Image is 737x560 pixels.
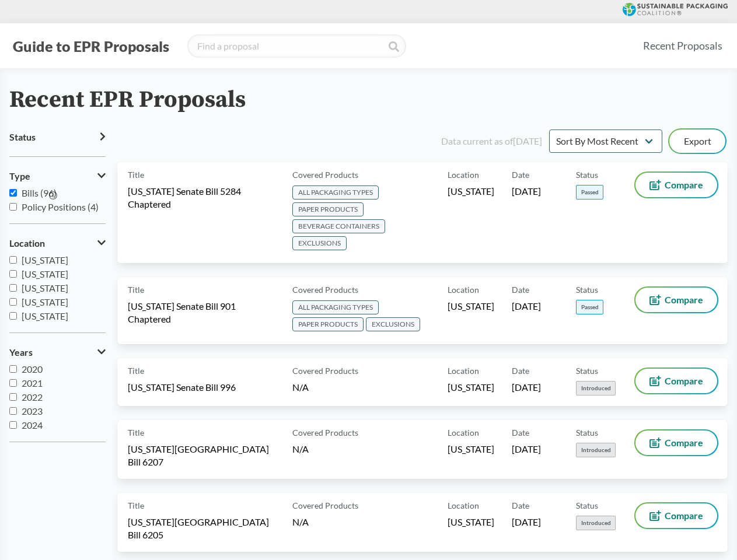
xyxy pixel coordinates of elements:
[576,499,598,512] span: Status
[448,300,494,313] span: [US_STATE]
[635,430,717,455] button: Compare
[292,516,309,527] span: N/A
[512,499,529,512] span: Date
[448,283,479,296] span: Location
[292,300,379,314] span: ALL PACKAGING TYPES
[576,365,598,377] span: Status
[22,377,43,388] span: 2021
[512,185,541,198] span: [DATE]
[448,169,479,181] span: Location
[22,201,99,212] span: Policy Positions (4)
[22,391,43,402] span: 2022
[448,426,479,439] span: Location
[9,365,17,373] input: 2020
[512,443,541,456] span: [DATE]
[22,282,68,293] span: [US_STATE]
[441,134,542,148] div: Data current as of [DATE]
[9,284,17,292] input: [US_STATE]
[9,37,173,55] button: Guide to EPR Proposals
[9,189,17,197] input: Bills (96)
[576,516,616,530] span: Introduced
[128,381,236,394] span: [US_STATE] Senate Bill 996
[576,283,598,296] span: Status
[512,283,529,296] span: Date
[9,347,33,358] span: Years
[22,405,43,416] span: 2023
[9,342,106,362] button: Years
[292,426,358,439] span: Covered Products
[576,426,598,439] span: Status
[128,516,278,541] span: [US_STATE][GEOGRAPHIC_DATA] Bill 6205
[665,295,703,304] span: Compare
[9,407,17,415] input: 2023
[128,283,144,296] span: Title
[366,317,420,331] span: EXCLUSIONS
[665,511,703,520] span: Compare
[9,171,30,181] span: Type
[512,381,541,394] span: [DATE]
[22,187,57,198] span: Bills (96)
[22,363,43,374] span: 2020
[635,503,717,528] button: Compare
[22,254,68,265] span: [US_STATE]
[9,203,17,211] input: Policy Positions (4)
[292,317,364,331] span: PAPER PRODUCTS
[292,443,309,454] span: N/A
[9,127,106,147] button: Status
[665,180,703,190] span: Compare
[638,33,728,59] a: Recent Proposals
[22,268,68,279] span: [US_STATE]
[665,438,703,447] span: Compare
[448,499,479,512] span: Location
[22,419,43,430] span: 2024
[9,393,17,401] input: 2022
[9,270,17,278] input: [US_STATE]
[292,381,309,393] span: N/A
[9,312,17,320] input: [US_STATE]
[448,185,494,198] span: [US_STATE]
[576,185,603,199] span: Passed
[292,219,385,233] span: BEVERAGE CONTAINERS
[576,381,616,395] span: Introduced
[128,365,144,377] span: Title
[9,298,17,306] input: [US_STATE]
[128,426,144,439] span: Title
[9,238,45,249] span: Location
[292,499,358,512] span: Covered Products
[512,365,529,377] span: Date
[512,300,541,313] span: [DATE]
[9,379,17,387] input: 2021
[576,443,616,457] span: Introduced
[128,499,144,512] span: Title
[448,365,479,377] span: Location
[9,256,17,264] input: [US_STATE]
[635,173,717,197] button: Compare
[292,169,358,181] span: Covered Products
[512,516,541,528] span: [DATE]
[292,283,358,296] span: Covered Products
[448,381,494,394] span: [US_STATE]
[292,202,364,216] span: PAPER PRODUCTS
[128,185,278,211] span: [US_STATE] Senate Bill 5284 Chaptered
[9,166,106,186] button: Type
[512,426,529,439] span: Date
[128,169,144,181] span: Title
[635,288,717,312] button: Compare
[9,421,17,429] input: 2024
[576,169,598,181] span: Status
[292,236,347,250] span: EXCLUSIONS
[576,300,603,314] span: Passed
[9,233,106,253] button: Location
[292,185,379,199] span: ALL PACKAGING TYPES
[669,129,725,153] button: Export
[9,132,36,142] span: Status
[128,443,278,468] span: [US_STATE][GEOGRAPHIC_DATA] Bill 6207
[292,365,358,377] span: Covered Products
[22,296,68,307] span: [US_STATE]
[635,369,717,393] button: Compare
[9,87,246,113] h2: Recent EPR Proposals
[22,310,68,321] span: [US_STATE]
[665,376,703,386] span: Compare
[448,516,494,528] span: [US_STATE]
[187,34,406,58] input: Find a proposal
